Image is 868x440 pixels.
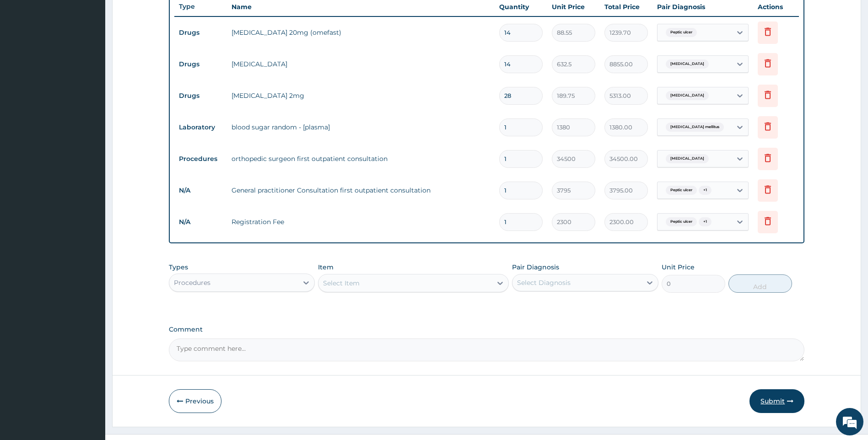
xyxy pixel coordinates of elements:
button: Submit [749,389,804,413]
td: Procedures [174,150,227,167]
span: Peptic ulcer [666,186,697,195]
span: [MEDICAL_DATA] mellitus [666,123,724,132]
div: Minimize live chat window [150,5,172,27]
label: Pair Diagnosis [512,263,559,272]
td: [MEDICAL_DATA] 2mg [227,86,495,105]
td: orthopedic surgeon first outpatient consultation [227,150,495,168]
td: Drugs [174,24,227,41]
img: d_794563401_company_1708531726252_794563401 [17,46,37,69]
td: Drugs [174,87,227,104]
span: Peptic ulcer [666,217,697,226]
label: Unit Price [662,263,695,272]
div: Chat with us now [48,51,154,63]
td: Drugs [174,56,227,73]
button: Previous [169,389,221,413]
div: Select Diagnosis [517,278,571,287]
td: Laboratory [174,119,227,136]
span: + 1 [699,186,712,195]
td: N/A [174,182,227,199]
td: [MEDICAL_DATA] 20mg (omefast) [227,23,495,42]
span: [MEDICAL_DATA] [666,59,709,69]
td: Registration Fee [227,213,495,231]
button: Add [728,274,792,293]
span: + 1 [699,217,712,226]
label: Types [169,263,188,271]
span: [MEDICAL_DATA] [666,154,709,163]
label: Comment [169,326,805,333]
span: [MEDICAL_DATA] [666,91,709,100]
span: We're online! [53,115,126,208]
td: N/A [174,214,227,231]
div: Procedures [174,278,210,287]
textarea: Type your message and hit 'Enter' [5,250,174,282]
td: [MEDICAL_DATA] [227,55,495,73]
label: Item [318,263,334,272]
td: General practitioner Consultation first outpatient consultation [227,181,495,199]
td: blood sugar random - [plasma] [227,118,495,136]
div: Select Item [323,279,360,288]
span: Peptic ulcer [666,28,697,37]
